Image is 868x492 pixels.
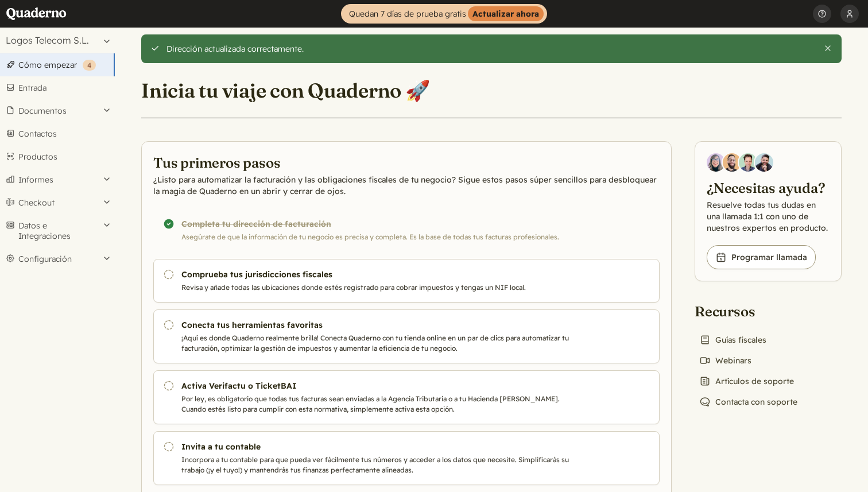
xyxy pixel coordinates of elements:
[823,44,832,53] button: Cierra esta alerta
[153,431,660,485] a: Invita a tu contable Incorpora a tu contable para que pueda ver fácilmente tus números y acceder ...
[181,319,573,331] h3: Conecta tus herramientas favoritas
[707,179,830,197] h2: ¿Necesitas ayuda?
[707,199,830,234] p: Resuelve todas tus dudas en una llamada 1:1 con uno de nuestros expertos en producto.
[153,309,660,363] a: Conecta tus herramientas favoritas ¡Aquí es donde Quaderno realmente brilla! Conecta Quaderno con...
[707,245,816,269] a: Programar llamada
[141,78,430,103] h1: Inicia tu viaje con Quaderno 🚀
[707,153,725,172] img: Diana Carrasco, Account Executive at Quaderno
[181,394,573,414] p: Por ley, es obligatorio que todas tus facturas sean enviadas a la Agencia Tributaria o a tu Hacie...
[739,153,757,172] img: Ivo Oltmans, Business Developer at Quaderno
[723,153,741,172] img: Jairo Fumero, Account Executive at Quaderno
[153,259,660,303] a: Comprueba tus jurisdicciones fiscales Revisa y añade todas las ubicaciones donde estés registrado...
[181,269,573,280] h3: Comprueba tus jurisdicciones fiscales
[695,352,756,369] a: Webinars
[755,153,773,172] img: Javier Rubio, DevRel at Quaderno
[181,441,573,452] h3: Invita a tu contable
[166,44,815,54] div: Dirección actualizada correctamente.
[87,61,91,69] span: 4
[153,174,660,197] p: ¿Listo para automatizar la facturación y las obligaciones fiscales de tu negocio? Sigue estos pas...
[181,455,573,475] p: Incorpora a tu contable para que pueda ver fácilmente tus números y acceder a los datos que neces...
[695,373,799,389] a: Artículos de soporte
[181,282,573,293] p: Revisa y añade todas las ubicaciones donde estés registrado para cobrar impuestos y tengas un NIF...
[153,153,660,172] h2: Tus primeros pasos
[181,380,573,392] h3: Activa Verifactu o TicketBAI
[695,302,802,320] h2: Recursos
[341,4,547,24] a: Quedan 7 días de prueba gratisActualizar ahora
[181,333,573,354] p: ¡Aquí es donde Quaderno realmente brilla! Conecta Quaderno con tu tienda online en un par de clic...
[695,394,802,410] a: Contacta con soporte
[695,332,771,348] a: Guías fiscales
[468,6,544,21] strong: Actualizar ahora
[153,370,660,424] a: Activa Verifactu o TicketBAI Por ley, es obligatorio que todas tus facturas sean enviadas a la Ag...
